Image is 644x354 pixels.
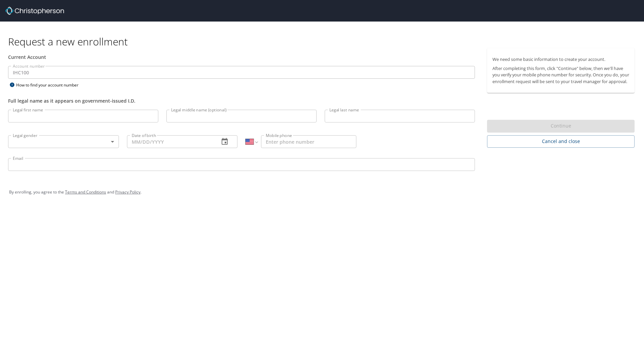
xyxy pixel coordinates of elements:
div: Current Account [8,54,475,61]
p: After completing this form, click "Continue" below, then we'll have you verify your mobile phone ... [492,65,629,85]
div: How to find your account number [8,81,92,89]
a: Terms and Conditions [65,189,106,195]
span: Cancel and close [492,137,629,146]
input: Enter phone number [261,135,356,148]
h1: Request a new enrollment [8,35,640,48]
input: MM/DD/YYYY [127,135,214,148]
img: cbt logo [5,7,64,15]
button: Cancel and close [487,135,635,148]
p: We need some basic information to create your account. [492,56,629,63]
div: Full legal name as it appears on government-issued I.D. [8,97,475,104]
div: By enrolling, you agree to the and . [9,184,635,201]
a: Privacy Policy [115,189,140,195]
div: ​ [8,135,119,148]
